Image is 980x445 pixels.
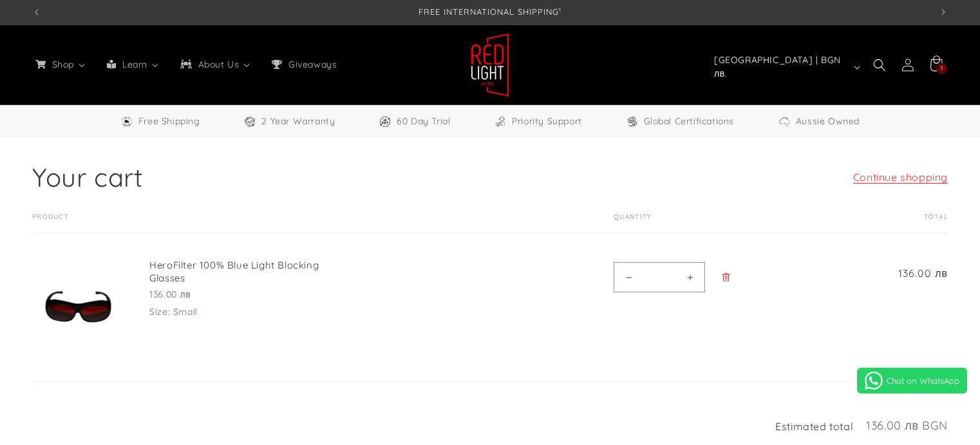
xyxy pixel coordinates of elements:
th: Quantity [581,213,829,233]
img: Certifications Icon [626,115,639,128]
a: Red Light Hero [466,28,514,102]
span: Global Certifications [644,113,735,129]
div: 136.00 лв [149,288,343,301]
h2: Estimated total [775,421,853,431]
img: Free Shipping Icon [120,115,133,128]
a: HeroFilter 100% Blue Light Blocking Glasses [149,259,343,284]
a: Learn [96,51,169,78]
span: [GEOGRAPHIC_DATA] | BGN лв. [714,53,848,80]
a: Giveaways [261,51,346,78]
a: Global Certifications [626,113,735,129]
span: Learn [120,59,149,70]
img: Trial Icon [379,115,391,128]
span: 60 Day Trial [397,113,450,129]
span: FREE INTERNATIONAL SHIPPING¹ [419,6,561,17]
img: HeroFilter 100% Blue Light Blocking Glasses [33,260,123,350]
a: Shop [24,51,96,78]
a: 60 Day Trial [379,113,450,129]
img: Aussie Owned Icon [778,115,791,128]
span: 1 [941,63,943,74]
a: Remove HeroFilter 100% Blue Light Blocking Glasses - Small [715,259,737,295]
h1: Your cart [32,160,143,194]
a: 2 Year Warranty [243,113,335,129]
a: Priority Support [494,113,582,129]
th: Product [32,213,581,233]
a: Chat on WhatsApp [857,368,967,393]
a: Continue shopping [853,168,948,187]
p: 136.00 лв BGN [866,420,948,431]
span: Shop [50,59,75,70]
dd: Small [173,306,198,317]
span: About Us [196,59,241,70]
img: Red Light Hero [471,33,509,97]
span: Chat on WhatsApp [887,375,959,386]
button: [GEOGRAPHIC_DATA] | BGN лв. [706,55,865,79]
th: Total [829,213,948,233]
a: Free Worldwide Shipping [120,113,200,129]
a: Aussie Owned [778,113,860,129]
dt: Size: [149,306,170,317]
span: Free Shipping [138,113,200,129]
span: 136.00 лв [854,265,948,281]
span: Giveaways [286,59,338,70]
span: Aussie Owned [796,113,860,129]
span: Priority Support [512,113,582,129]
input: Quantity for HeroFilter 100% Blue Light Blocking Glasses [643,262,675,292]
img: Support Icon [494,115,507,128]
summary: Search [865,51,894,79]
a: About Us [169,51,261,78]
span: 2 Year Warranty [261,113,335,129]
img: Warranty Icon [243,115,256,128]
